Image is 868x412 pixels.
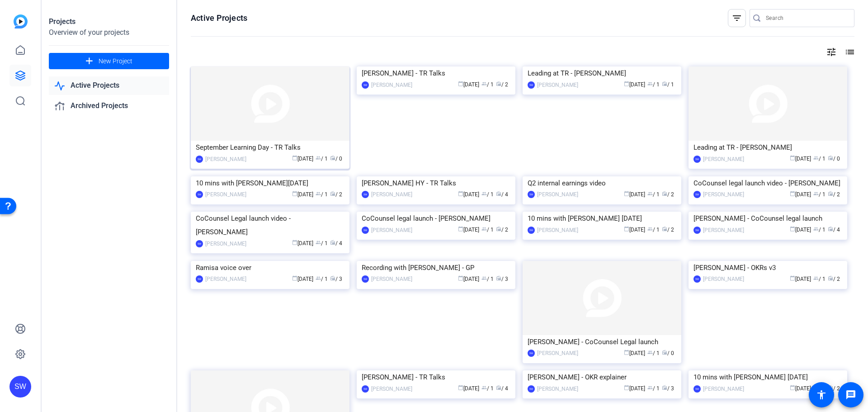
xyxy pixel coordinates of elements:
span: calendar_today [790,155,795,161]
div: [PERSON_NAME] [205,239,246,248]
div: 10 mins with [PERSON_NAME] [DATE] [528,212,676,225]
div: [PERSON_NAME] - OKRs v3 [693,261,842,275]
span: group [481,385,487,390]
div: SW [9,376,31,398]
span: / 0 [330,156,342,162]
mat-icon: filter_list [731,13,742,24]
div: Recording with [PERSON_NAME] - GP [362,261,510,275]
div: [PERSON_NAME] [537,226,578,235]
div: Q2 internal earnings video [528,176,676,190]
span: calendar_today [292,155,297,161]
span: radio [496,385,501,390]
div: [PERSON_NAME] [537,190,578,199]
div: SW [693,385,701,393]
div: SW [528,385,535,393]
span: [DATE] [624,350,645,356]
div: Leading at TR - [PERSON_NAME] [528,66,676,80]
span: radio [330,191,335,196]
span: / 1 [813,227,826,233]
span: radio [828,155,833,161]
span: [DATE] [624,191,645,198]
span: [DATE] [790,191,811,198]
div: SW [528,81,535,89]
div: SW [196,156,203,163]
span: / 1 [481,81,494,88]
div: Ramisa voice over [196,261,344,275]
span: / 2 [828,276,840,282]
span: radio [330,155,335,161]
div: [PERSON_NAME] [537,349,578,358]
span: / 4 [330,240,342,246]
span: calendar_today [790,275,795,281]
span: [DATE] [458,276,479,282]
span: / 0 [662,350,674,356]
span: [DATE] [790,156,811,162]
mat-icon: message [845,389,856,400]
span: [DATE] [458,227,479,233]
span: group [647,81,653,86]
div: SW [693,156,701,163]
span: / 1 [647,350,660,356]
div: [PERSON_NAME] [703,190,744,199]
span: group [647,226,653,232]
span: radio [662,226,667,232]
span: / 4 [828,227,840,233]
div: SW [362,275,369,283]
div: SW [196,240,203,247]
span: group [647,385,653,390]
span: calendar_today [790,385,795,390]
div: SW [196,191,203,198]
div: CoCounsel legal launch video - [PERSON_NAME] [693,176,842,190]
span: / 2 [496,227,508,233]
div: SW [693,275,701,283]
span: calendar_today [790,226,795,232]
span: calendar_today [624,191,629,196]
div: 10 mins with [PERSON_NAME][DATE] [196,176,344,190]
div: [PERSON_NAME] - CoCounsel legal launch [693,212,842,225]
button: New Project [49,53,169,69]
div: CoCounsel legal launch - [PERSON_NAME] [362,212,510,225]
mat-icon: accessibility [816,389,827,400]
span: [DATE] [292,156,313,162]
div: [PERSON_NAME] [537,81,578,90]
a: Archived Projects [49,97,169,115]
span: [DATE] [458,385,479,392]
div: [PERSON_NAME] [371,81,412,90]
span: / 1 [662,81,674,88]
span: group [813,226,819,232]
span: / 1 [647,81,660,88]
div: [PERSON_NAME] - TR Talks [362,370,510,384]
span: calendar_today [458,191,463,196]
span: / 1 [647,227,660,233]
span: / 2 [828,191,840,198]
span: radio [496,191,501,196]
div: [PERSON_NAME] - TR Talks [362,66,510,80]
span: radio [330,240,335,245]
span: group [316,191,321,196]
div: [PERSON_NAME] [205,275,246,284]
span: calendar_today [458,275,463,281]
div: Leading at TR - [PERSON_NAME] [693,141,842,154]
div: SW [528,227,535,234]
span: / 1 [647,191,660,198]
span: / 3 [496,276,508,282]
div: CoCounsel Legal launch video - [PERSON_NAME] [196,212,344,239]
div: SW [693,191,701,198]
span: radio [662,191,667,196]
span: / 1 [481,276,494,282]
span: / 1 [316,191,328,198]
span: group [813,275,819,281]
span: / 4 [496,385,508,392]
span: [DATE] [624,227,645,233]
span: calendar_today [458,385,463,390]
div: SW [362,191,369,198]
span: calendar_today [790,191,795,196]
span: radio [828,226,833,232]
div: [PERSON_NAME] [371,190,412,199]
span: [DATE] [790,276,811,282]
h1: Active Projects [191,13,247,24]
div: [PERSON_NAME] [703,155,744,164]
span: [DATE] [292,191,313,198]
div: [PERSON_NAME] [205,155,246,164]
span: radio [828,275,833,281]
